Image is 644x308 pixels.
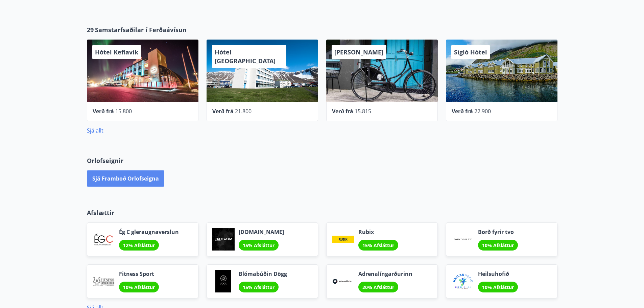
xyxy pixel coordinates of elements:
[87,156,123,165] span: Orlofseignir
[362,284,394,290] span: 20% Afsláttur
[362,242,394,248] span: 15% Afsláttur
[355,108,371,115] span: 15.815
[478,270,518,278] span: Heilsuhofið
[474,108,491,115] span: 22.900
[358,270,412,278] span: Adrenalíngarðurinn
[87,25,94,34] span: 29
[452,108,473,115] span: Verð frá
[243,242,275,248] span: 15% Afsláttur
[358,228,398,236] span: Rubix
[95,25,187,34] span: Samstarfsaðilar í Ferðaávísun
[87,127,103,134] a: Sjá allt
[482,242,514,248] span: 10% Afsláttur
[243,284,275,290] span: 15% Afsláttur
[93,108,114,115] span: Verð frá
[334,48,383,56] span: [PERSON_NAME]
[215,48,276,65] span: Hótel [GEOGRAPHIC_DATA]
[478,228,518,236] span: Borð fyrir tvo
[87,208,557,217] p: Afslættir
[115,108,132,115] span: 15.800
[119,270,159,278] span: Fitness Sport
[332,108,353,115] span: Verð frá
[482,284,514,290] span: 10% Afsláttur
[87,170,164,187] button: Sjá framboð orlofseigna
[119,228,179,236] span: Ég C gleraugnaverslun
[95,48,138,56] span: Hótel Keflavík
[239,228,284,236] span: [DOMAIN_NAME]
[212,108,234,115] span: Verð frá
[454,48,487,56] span: Sigló Hótel
[123,284,155,290] span: 10% Afsláttur
[239,270,287,278] span: Blómabúðin Dögg
[235,108,252,115] span: 21.800
[123,242,155,248] span: 12% Afsláttur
